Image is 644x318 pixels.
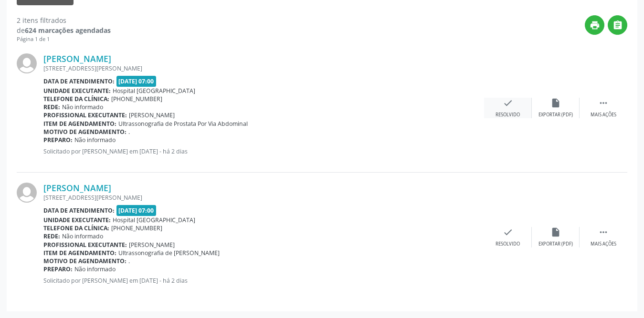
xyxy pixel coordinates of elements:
span: [DATE] 07:00 [116,205,157,216]
strong: 624 marcações agendadas [25,26,111,35]
i:  [598,98,609,108]
div: Resolvido [496,112,520,118]
span: Não informado [74,265,116,273]
i: check [503,98,513,108]
span: Hospital [GEOGRAPHIC_DATA] [113,87,195,95]
a: [PERSON_NAME] [43,183,111,193]
div: Mais ações [591,112,616,118]
b: Rede: [43,103,60,111]
span: Ultrassonografia de [PERSON_NAME] [118,249,220,257]
b: Unidade executante: [43,87,111,95]
div: Mais ações [591,241,616,247]
b: Telefone da clínica: [43,224,109,232]
div: Página 1 de 1 [17,35,111,43]
b: Profissional executante: [43,111,127,119]
span: Não informado [74,136,116,144]
b: Rede: [43,232,60,240]
div: [STREET_ADDRESS][PERSON_NAME] [43,64,484,72]
p: Solicitado por [PERSON_NAME] em [DATE] - há 2 dias [43,277,484,285]
i: insert_drive_file [550,227,561,237]
b: Profissional executante: [43,241,127,249]
b: Item de agendamento: [43,120,116,128]
div: Exportar (PDF) [538,112,573,118]
i:  [612,20,623,31]
b: Telefone da clínica: [43,95,109,103]
span: Não informado [62,103,103,111]
div: [STREET_ADDRESS][PERSON_NAME] [43,194,484,202]
p: Solicitado por [PERSON_NAME] em [DATE] - há 2 dias [43,147,484,155]
div: Exportar (PDF) [538,241,573,247]
button: print [585,15,604,35]
b: Item de agendamento: [43,249,116,257]
div: de [17,25,111,35]
span: Hospital [GEOGRAPHIC_DATA] [113,216,195,224]
span: Ultrassonografia de Prostata Por Via Abdominal [118,120,248,128]
i: insert_drive_file [550,98,561,108]
span: [PERSON_NAME] [129,241,175,249]
b: Motivo de agendamento: [43,128,127,136]
div: Resolvido [496,241,520,247]
i:  [598,227,609,237]
i: print [590,20,600,31]
span: [PHONE_NUMBER] [111,95,162,103]
b: Data de atendimento: [43,77,115,85]
img: img [17,183,37,203]
i: check [503,227,513,237]
span: [DATE] 07:00 [116,76,157,87]
b: Data de atendimento: [43,206,115,215]
span: [PERSON_NAME] [129,111,175,119]
a: [PERSON_NAME] [43,53,111,64]
b: Unidade executante: [43,216,111,224]
span: Não informado [62,232,103,240]
div: 2 itens filtrados [17,15,111,25]
b: Preparo: [43,136,73,144]
span: . [128,128,130,136]
b: Preparo: [43,265,73,273]
img: img [17,53,37,73]
button:  [608,15,627,35]
b: Motivo de agendamento: [43,257,127,265]
span: [PHONE_NUMBER] [111,224,162,232]
span: . [128,257,130,265]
